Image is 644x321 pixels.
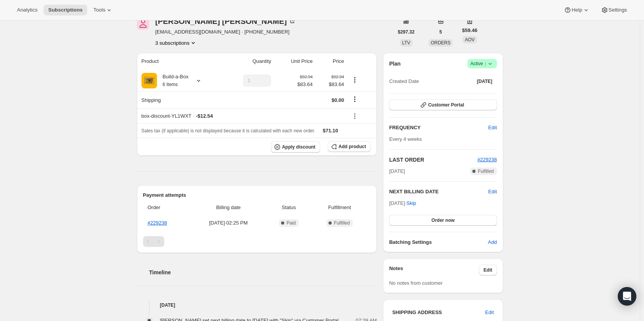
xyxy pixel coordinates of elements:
[323,128,338,133] span: $71.10
[402,40,410,46] span: LTV
[271,141,320,153] button: Apply discount
[618,287,636,306] div: Open Intercom Messenger
[389,78,419,85] span: Created Date
[389,215,497,226] button: Order now
[389,136,422,142] span: Every 4 weeks
[477,156,497,164] button: #229238
[89,5,118,15] button: Tools
[479,265,497,275] button: Edit
[163,82,178,87] small: 6 Items
[137,17,149,30] span: John Szymczak
[143,236,371,247] nav: Pagination
[470,60,494,68] span: Active
[157,73,189,88] div: Build-a-Box
[431,40,450,46] span: ORDERS
[192,219,265,227] span: [DATE] · 02:25 PM
[389,100,497,110] button: Customer Portal
[222,53,273,70] th: Quantity
[137,53,222,70] th: Product
[339,144,366,150] span: Add product
[477,157,497,162] a: #229238
[93,7,105,13] span: Tools
[192,204,265,211] span: Billing date
[435,27,447,37] button: 5
[196,112,213,120] span: - $12.54
[332,97,344,103] span: $0.00
[269,204,309,211] span: Status
[402,197,421,209] button: Skip
[478,168,494,174] span: Fulfilled
[389,200,416,206] span: [DATE] ·
[398,29,415,35] span: $297.32
[389,124,488,132] h2: FREQUENCY
[349,95,361,103] button: Shipping actions
[609,7,627,13] span: Settings
[389,265,479,275] h3: Notes
[300,74,313,79] small: $92.94
[315,53,347,70] th: Price
[155,17,296,25] div: [PERSON_NAME] [PERSON_NAME]
[389,167,405,175] span: [DATE]
[17,7,37,13] span: Analytics
[572,7,582,13] span: Help
[313,204,366,211] span: Fulfillment
[432,217,455,223] span: Order now
[392,309,485,316] h3: SHIPPING ADDRESS
[439,29,442,35] span: 5
[389,280,443,286] span: No notes from customer
[480,306,498,319] button: Edit
[406,199,416,207] span: Skip
[462,27,477,34] span: $59.46
[282,144,315,150] span: Apply discount
[428,102,464,108] span: Customer Portal
[484,267,492,273] span: Edit
[488,188,497,196] button: Edit
[484,122,501,134] button: Edit
[596,5,632,15] button: Settings
[317,81,344,88] span: $83.64
[465,37,474,42] span: AOV
[155,28,296,36] span: [EMAIL_ADDRESS][DOMAIN_NAME] · [PHONE_NUMBER]
[349,76,361,84] button: Product actions
[273,53,315,70] th: Unit Price
[143,199,190,216] th: Order
[328,141,371,152] button: Add product
[331,74,344,79] small: $92.94
[485,309,494,316] span: Edit
[44,5,87,15] button: Subscriptions
[142,73,157,88] img: product img
[143,191,371,199] h2: Payment attempts
[334,220,350,226] span: Fulfilled
[488,124,497,132] span: Edit
[142,128,315,133] span: Sales tax (if applicable) is not displayed because it is calculated with each new order.
[389,156,477,164] h2: LAST ORDER
[48,7,83,13] span: Subscriptions
[148,220,167,226] a: #229238
[488,238,497,246] span: Add
[559,5,594,15] button: Help
[485,61,486,67] span: |
[477,78,492,84] span: [DATE]
[12,5,42,15] button: Analytics
[472,76,497,87] button: [DATE]
[287,220,296,226] span: Paid
[393,27,419,37] button: $297.32
[137,301,377,309] h4: [DATE]
[142,112,344,120] div: box-discount-YL1WXT
[155,39,197,47] button: Product actions
[137,91,222,108] th: Shipping
[149,269,377,276] h2: Timeline
[389,60,401,68] h2: Plan
[297,81,313,88] span: $83.64
[389,188,488,196] h2: NEXT BILLING DATE
[389,238,488,246] h6: Batching Settings
[483,236,501,248] button: Add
